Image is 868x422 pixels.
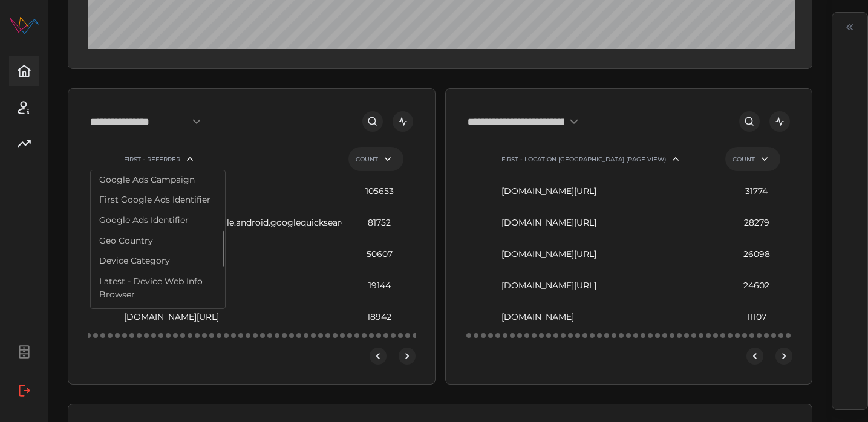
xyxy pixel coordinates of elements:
div: [DOMAIN_NAME] [124,176,336,207]
button: Expand chat panel [841,19,858,36]
button: previous-page [746,348,763,365]
div: 18942 [342,302,417,333]
div: android-app://com.google.android.googlequicksearchbox [124,207,336,239]
div: First - Location [GEOGRAPHIC_DATA] (Page View) [501,155,666,163]
div: 81752 [342,207,417,239]
div: [DOMAIN_NAME][URL] [501,176,714,207]
div: Count [356,155,378,163]
button: search [739,111,760,132]
span: Device Category [99,255,170,268]
button: Sort [667,151,684,167]
div: First - Referrer [124,155,180,163]
div: 11107 [719,302,794,333]
div: 19144 [342,270,417,302]
button: Sort [756,151,773,167]
button: search [362,111,383,132]
span: First Google Ads Identifier [99,193,210,207]
button: open dashboard [393,111,413,132]
div: Direct [124,239,336,270]
button: Sort [181,151,198,167]
button: next-page [399,348,416,365]
span: Geo Country [99,235,153,248]
button: next-page [775,348,792,365]
div: 105653 [342,176,417,207]
div: Count [733,155,755,163]
span: Google Ads Identifier [99,214,189,227]
div: [DOMAIN_NAME][URL] [501,239,714,270]
div: 24602 [719,270,794,302]
div: [DOMAIN_NAME][URL] [124,302,336,333]
span: Latest - Device Web Info Browser [99,275,217,301]
span: Google Ads Campaign [99,174,195,187]
div: [DOMAIN_NAME][URL] [501,270,714,302]
button: open dashboard [769,111,790,132]
div: [DOMAIN_NAME] [501,302,714,333]
div: 28279 [719,207,794,239]
div: 50607 [342,239,417,270]
div: 31774 [719,176,794,207]
div: [DOMAIN_NAME][URL] [501,207,714,239]
div: [DOMAIN_NAME][URL] [124,270,336,302]
div: 26098 [719,239,794,270]
button: Sort [379,151,396,167]
button: previous-page [370,348,387,365]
